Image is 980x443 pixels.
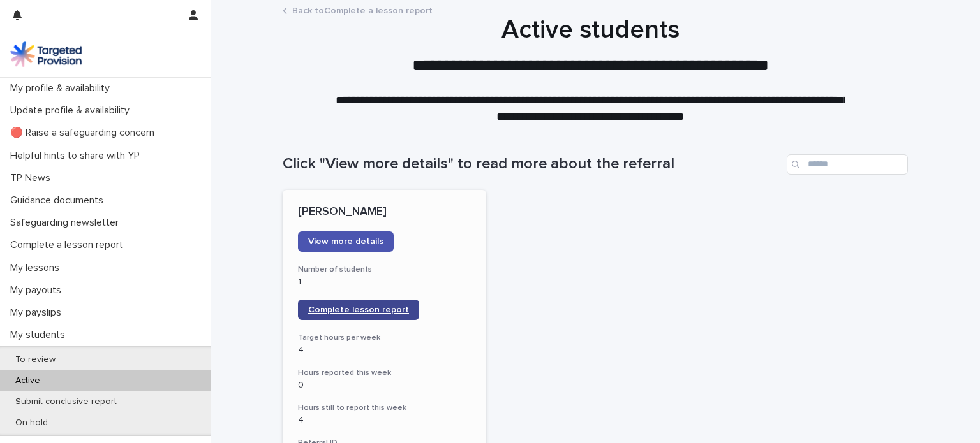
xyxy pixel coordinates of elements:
span: View more details [308,237,383,246]
p: Update profile & availability [5,105,140,117]
p: Active [5,375,50,386]
img: M5nRWzHhSzIhMunXDL62 [10,41,82,67]
input: Search [787,154,908,175]
p: To review [5,354,66,365]
a: View more details [298,231,394,252]
p: My students [5,329,75,341]
h3: Target hours per week [298,333,471,343]
p: Guidance documents [5,194,114,207]
span: Complete lesson report [308,305,409,314]
p: 🔴 Raise a safeguarding concern [5,127,165,139]
h3: Hours reported this week [298,368,471,378]
h3: Number of students [298,265,471,275]
p: Safeguarding newsletter [5,217,129,229]
p: My profile & availability [5,82,120,94]
p: 1 [298,277,471,287]
p: 0 [298,380,471,391]
a: Back toComplete a lesson report [292,3,433,17]
p: TP News [5,172,61,184]
p: My payslips [5,307,71,319]
p: My payouts [5,284,71,296]
p: 4 [298,415,471,426]
p: Helpful hints to share with YP [5,150,150,162]
p: 4 [298,345,471,356]
p: Complete a lesson report [5,239,133,251]
h3: Hours still to report this week [298,403,471,413]
h1: Click "View more details" to read more about the referral [283,155,782,173]
p: [PERSON_NAME] [298,205,471,219]
p: My lessons [5,262,70,274]
a: Complete lesson report [298,300,419,320]
p: On hold [5,418,58,428]
p: Submit conclusive report [5,396,127,407]
h1: Active students [278,15,903,45]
